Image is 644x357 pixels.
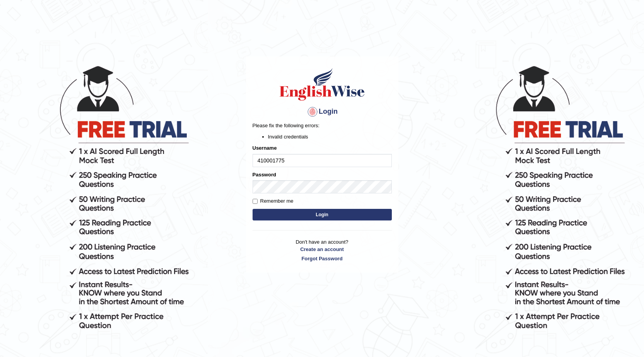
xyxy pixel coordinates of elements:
[253,106,392,118] h4: Login
[253,255,392,262] a: Forgot Password
[253,144,277,152] label: Username
[278,67,366,102] img: Logo of English Wise sign in for intelligent practice with AI
[268,133,392,140] li: Invalid credentials
[253,199,258,204] input: Remember me
[253,197,294,205] label: Remember me
[253,209,392,220] button: Login
[253,122,392,129] p: Please fix the following errors:
[253,238,392,262] p: Don't have an account?
[253,171,276,178] label: Password
[253,246,392,253] a: Create an account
